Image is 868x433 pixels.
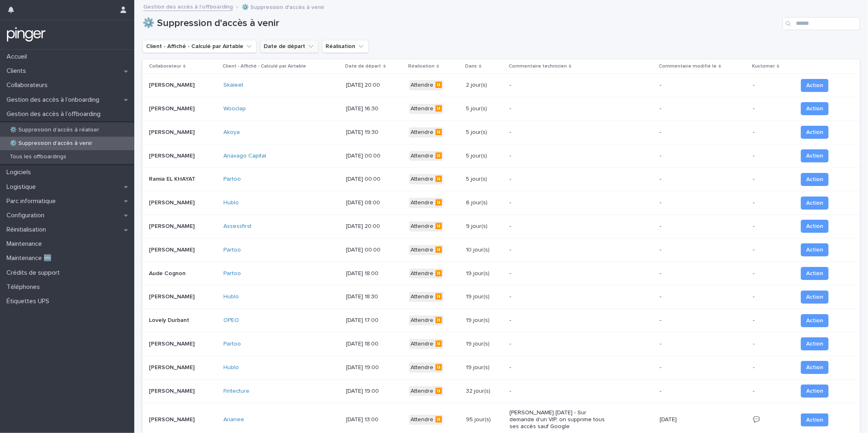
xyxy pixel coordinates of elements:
p: [DATE] 20:00 [346,82,397,89]
p: - [509,153,611,160]
p: [DATE] 00:00 [346,176,397,183]
p: Téléphones [3,283,46,291]
span: Action [806,175,823,184]
p: - [753,80,756,89]
span: Action [806,199,823,207]
span: Action [806,269,823,278]
p: Logiciels [3,168,37,176]
button: Action [801,385,829,398]
p: - [753,127,756,136]
p: Gestion des accès à l’offboarding [3,110,107,118]
p: - [753,339,756,348]
p: - [509,199,611,206]
p: [DATE] 18:00 [346,270,397,277]
span: Action [806,152,823,160]
span: Action [806,340,823,348]
div: Attendre ⏸️ [409,127,444,138]
p: Maintenance 🆕 [3,254,58,262]
p: 95 jour(s) [466,416,503,423]
p: - [660,293,711,300]
p: 19 jour(s) [466,317,503,324]
p: Ramia EL KHAYAT [149,176,200,183]
div: Attendre ⏸️ [409,221,444,232]
p: [PERSON_NAME] [149,153,200,160]
p: [PERSON_NAME] [149,341,200,348]
span: Action [806,222,823,230]
span: Action [806,105,823,113]
a: 💬 [753,417,760,422]
p: - [753,315,756,324]
span: Action [806,128,823,136]
a: Partoo [223,341,241,348]
p: 19 jour(s) [466,270,503,277]
p: - [509,317,611,324]
p: 19 jour(s) [466,293,503,300]
p: - [753,198,756,206]
p: - [509,364,611,371]
p: [DATE] 18:30 [346,293,397,300]
p: - [660,153,711,160]
p: - [660,270,711,277]
p: Étiquettes UPS [3,297,56,305]
a: Fintecture [223,388,249,395]
p: - [660,223,711,230]
p: 6 jour(s) [466,199,503,206]
p: - [509,129,611,136]
p: - [753,386,756,395]
p: Logistique [3,183,42,191]
span: Action [806,81,823,90]
p: - [660,341,711,348]
p: [DATE] 16:30 [346,105,397,112]
button: Action [801,337,829,350]
p: [DATE] 17:00 [346,317,397,324]
p: - [509,223,611,230]
span: Action [806,363,823,372]
p: [PERSON_NAME] [149,199,200,206]
span: Action [806,416,823,424]
button: Réalisation [322,40,369,53]
p: 32 jour(s) [466,388,503,395]
p: - [509,82,611,89]
p: 2 jour(s) [466,82,503,89]
p: Accueil [3,53,33,61]
button: Action [801,243,829,256]
p: [DATE] 08:00 [346,199,397,206]
a: Skaleet [223,82,243,89]
button: Action [801,79,829,92]
div: Attendre ⏸️ [409,174,444,184]
button: Action [801,361,829,374]
p: Collaborateur [149,62,181,71]
span: Action [806,246,823,254]
div: Attendre ⏸️ [409,339,444,349]
p: 19 jour(s) [466,341,503,348]
span: Action [806,387,823,395]
p: [DATE] 19:00 [346,364,397,371]
p: 5 jour(s) [466,129,503,136]
p: - [753,151,756,160]
p: Gestion des accès à l’onboarding [3,96,106,104]
p: Maintenance [3,240,48,248]
p: [PERSON_NAME] [DATE] - Sur demande d'un VIP, on supprime tous ses accès sauf Google [509,409,611,430]
input: Search [783,17,860,30]
button: Action [801,291,829,304]
tr: [PERSON_NAME]Wooclap [DATE] 16:30Attendre ⏸️5 jour(s)---- Action [142,97,860,120]
p: [DATE] 20:00 [346,223,397,230]
p: - [509,388,611,395]
a: Hublo [223,293,239,300]
p: [PERSON_NAME] [149,364,200,371]
h1: ⚙️ Suppression d'accès à venir [142,17,779,29]
p: [PERSON_NAME] [149,416,200,423]
p: 5 jour(s) [466,176,503,183]
tr: [PERSON_NAME]Hublo [DATE] 18:30Attendre ⏸️19 jour(s)---- Action [142,285,860,309]
p: 5 jour(s) [466,105,503,112]
div: Attendre ⏸️ [409,80,444,90]
p: [PERSON_NAME] [149,293,200,300]
p: [DATE] 19:30 [346,129,397,136]
p: [PERSON_NAME] [149,223,200,230]
p: - [753,363,756,371]
p: Tous les offboardings [3,153,73,160]
div: Attendre ⏸️ [409,315,444,326]
button: Action [801,149,829,162]
div: Attendre ⏸️ [409,386,444,396]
